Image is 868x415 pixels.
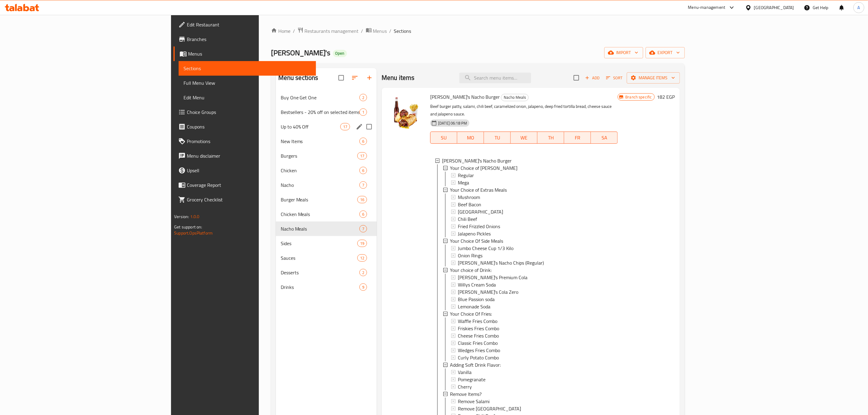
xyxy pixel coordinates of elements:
span: Promotions [187,138,311,145]
span: Pomegranate [458,376,485,383]
div: items [359,181,367,189]
span: Lemonade Soda [458,303,490,310]
span: Sections [184,65,311,72]
div: items [359,138,367,145]
span: 2 [360,270,367,276]
span: Curly Potato Combo [458,354,499,361]
span: Chili Beef [458,215,477,223]
nav: breadcrumb [271,27,685,35]
span: 7 [360,182,367,188]
span: 2 [360,95,367,101]
span: 6 [360,139,367,144]
button: export [646,47,685,58]
span: Nacho Meals [501,94,528,101]
span: Nacho Meals [281,225,359,232]
button: TH [537,132,564,144]
div: Sides19 [276,236,377,251]
span: Select section [570,71,583,84]
span: Nacho [281,181,359,189]
span: Regular [458,172,474,179]
button: Sort [605,73,624,83]
span: Your Choice of Extras Meals [450,186,507,194]
span: Your choice of Drink: [450,266,492,274]
div: Burgers [281,152,357,159]
div: items [359,211,367,218]
span: export [650,49,680,57]
a: Menu disclaimer [173,149,316,163]
span: Willys Cream Soda [458,281,496,288]
a: Edit Restaurant [173,17,316,32]
button: import [604,47,643,58]
div: Buy One Get One [281,94,359,101]
span: SA [593,133,615,142]
button: MO [457,132,484,144]
span: TU [486,133,508,142]
div: Menu-management [688,4,726,11]
a: Grocery Checklist [173,192,316,207]
span: Bestsellers - 20% off on selected items [281,108,359,116]
h2: Menu items [382,73,415,82]
span: Coverage Report [187,181,311,189]
span: Your Choice of [PERSON_NAME] [450,164,517,172]
div: Chicken Meals6 [276,207,377,221]
span: Jumbo Cheese Cup 1/3 Kilo [458,245,513,252]
span: Add [584,74,601,81]
span: Adding Soft Drink Flavor: [450,361,501,369]
a: Full Menu View [179,76,316,90]
span: 1 [360,109,367,115]
span: New Items [281,138,359,145]
span: 12 [358,255,367,261]
span: Cheese Fries Combo [458,332,499,339]
div: items [357,254,367,262]
a: Support.OpsPlatform [174,229,213,237]
span: Drinks [281,283,359,291]
span: SU [433,133,455,142]
span: Select all sections [335,71,348,84]
a: Coverage Report [173,178,316,192]
span: Menu disclaimer [187,152,311,159]
span: Wedges Fries Combo [458,347,500,354]
span: Branches [187,36,311,43]
button: SA [591,132,618,144]
span: Branch specific [623,94,654,100]
span: Sides [281,240,357,247]
li: / [389,27,392,35]
span: 17 [341,124,350,130]
span: Open [333,51,347,56]
span: Remove Salami [458,398,489,405]
span: 9 [360,284,367,290]
span: Edit Restaurant [187,21,311,28]
span: Vanilla [458,369,472,376]
div: Desserts [281,269,359,276]
span: Chicken [281,167,359,174]
span: Edit Menu [184,94,311,101]
div: Nacho7 [276,178,377,192]
span: Sort [606,74,623,81]
span: Chicken Meals [281,211,359,218]
div: items [357,152,367,159]
span: Remove [GEOGRAPHIC_DATA] [458,405,521,412]
span: Fried Frizzled Onions [458,223,500,230]
span: Mega [458,179,469,186]
span: Classic Fries Combo [458,339,498,347]
span: A [858,4,860,11]
div: Desserts2 [276,265,377,280]
p: Beef burger patty, salami, chili beef, caramelized onion, jalapeno, deep fried tortilla bread, ch... [430,103,618,118]
div: New Items6 [276,134,377,149]
div: Nacho Meals7 [276,221,377,236]
span: Cherry [458,383,472,390]
span: 17 [358,153,367,159]
span: Add item [583,73,602,83]
button: Manage items [627,72,680,84]
h6: 182 EGP [657,93,675,101]
span: Sort sections [348,70,362,85]
span: [DATE] 06:18 PM [436,120,469,126]
span: Jalapeno Pickles [458,230,491,237]
span: Full Menu View [184,79,311,87]
span: TH [540,133,562,142]
div: Burger Meals [281,196,357,203]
